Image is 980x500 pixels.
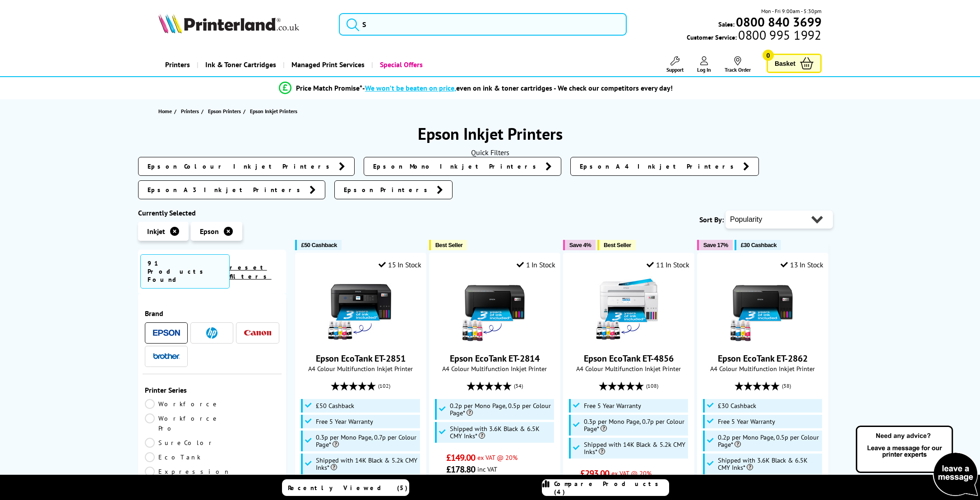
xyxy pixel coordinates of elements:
a: Epson EcoTank ET-2814 [450,353,540,364]
span: A4 Colour Multifunction Inkjet Printer [702,364,823,373]
button: £50 Cashback [295,240,342,250]
span: £149.00 [446,452,476,463]
span: Inkjet [147,227,165,236]
h1: Epson Inkjet Printers [138,123,842,144]
span: Compare Products (4) [554,480,669,496]
span: Save 4% [569,242,591,248]
span: (38) [782,377,791,394]
button: £30 Cashback [735,240,781,250]
img: Brother [153,353,180,359]
span: £50 Cashback [316,402,354,409]
input: S [339,13,627,36]
a: Printers [181,106,201,116]
img: HP [206,327,217,339]
a: Recently Viewed (5) [282,479,409,496]
span: 0.3p per Mono Page, 0.7p per Colour Page* [316,434,418,448]
span: Printers [181,106,199,116]
a: Epson Colour Inkjet Printers [138,157,355,176]
span: 0.2p per Mono Page, 0.5p per Colour Page* [450,402,552,417]
img: Epson EcoTank ET-2814 [461,276,528,344]
a: Epson EcoTank ET-2851 [327,336,394,345]
a: Printerland Logo [158,14,328,35]
a: SureColor [145,438,215,448]
span: 0800 995 1992 [737,31,821,39]
span: Recently Viewed (5) [288,484,408,492]
div: 1 In Stock [517,260,555,269]
div: - even on ink & toner cartridges - We check our competitors every day! [362,83,673,92]
span: £293.00 [580,468,610,479]
span: (108) [646,377,658,394]
span: Epson Colour Inkjet Printers [148,162,334,171]
span: Epson A4 Inkjet Printers [580,162,739,171]
img: Printerland Logo [158,14,299,33]
div: Currently Selected [138,208,286,217]
a: Epson EcoTank ET-2851 [316,353,406,364]
span: Shipped with 3.6K Black & 6.5K CMY Inks* [718,457,820,471]
span: 0.2p per Mono Page, 0.5p per Colour Page* [718,434,820,448]
span: Free 5 Year Warranty [584,402,641,409]
span: inc VAT [477,465,497,473]
a: Epson EcoTank ET-2862 [718,353,808,364]
a: Workforce Pro [145,413,220,433]
span: Printer Series [145,385,279,394]
img: Open Live Chat window [854,424,980,498]
span: Epson Mono Inkjet Printers [373,162,541,171]
span: Save 17% [703,242,728,248]
span: Best Seller [435,242,463,248]
div: Quick Filters [138,148,842,157]
div: 15 In Stock [379,260,421,269]
a: Canon [244,327,271,339]
span: Epson [200,227,219,236]
span: Epson Printers [208,106,241,116]
span: (102) [378,377,390,394]
a: EcoTank [145,452,212,462]
a: Epson EcoTank ET-4856 [595,336,662,345]
a: Epson Printers [334,180,453,199]
span: A4 Colour Multifunction Inkjet Printer [434,364,555,373]
span: A4 Colour Multifunction Inkjet Printer [300,364,421,373]
span: £30 Cashback [718,402,756,409]
span: Brand [145,309,279,318]
span: £178.80 [446,463,476,475]
a: Epson EcoTank ET-2862 [729,336,796,345]
span: 0 [763,50,774,61]
a: reset filters [230,263,272,280]
a: Epson A3 Inkjet Printers [138,180,325,199]
a: Epson Printers [208,106,243,116]
span: ex VAT @ 20% [477,453,518,462]
img: Canon [244,330,271,336]
span: ex VAT @ 20% [611,469,652,477]
span: Shipped with 14K Black & 5.2k CMY Inks* [316,457,418,471]
span: Free 5 Year Warranty [316,418,373,425]
li: modal_Promise [134,80,818,96]
a: Basket 0 [767,54,822,73]
span: Customer Service: [687,31,821,41]
img: Epson [153,330,180,336]
span: Shipped with 14K Black & 5.2k CMY Inks* [584,441,686,455]
span: £30 Cashback [741,242,777,248]
span: £50 Cashback [301,242,337,248]
a: Special Offers [371,53,430,76]
img: Epson EcoTank ET-2851 [327,276,394,344]
span: (34) [514,377,523,394]
a: Compare Products (4) [542,479,669,496]
span: 91 Products Found [140,254,230,289]
span: Sales: [718,20,735,28]
span: Shipped with 3.6K Black & 6.5K CMY Inks* [450,425,552,440]
span: Basket [775,57,795,69]
b: 0800 840 3699 [736,14,822,30]
span: Sort By: [699,215,724,224]
a: Log In [697,56,711,73]
span: Free 5 Year Warranty [718,418,775,425]
a: Ink & Toner Cartridges [197,53,283,76]
img: Epson EcoTank ET-4856 [595,276,662,344]
button: Save 4% [563,240,596,250]
a: Managed Print Services [283,53,371,76]
span: We won’t be beaten on price, [365,83,456,92]
div: 11 In Stock [647,260,689,269]
a: Brother [153,351,180,362]
a: HP [199,327,226,339]
span: Best Seller [604,242,631,248]
button: Best Seller [597,240,636,250]
a: Workforce [145,399,220,409]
